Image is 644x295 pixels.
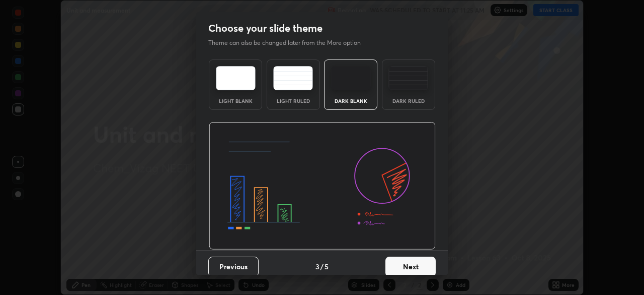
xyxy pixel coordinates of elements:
img: lightRuledTheme.5fabf969.svg [273,66,313,90]
button: Previous [208,257,259,277]
h2: Choose your slide theme [208,22,323,35]
div: Dark Blank [331,98,371,103]
h4: 3 [315,261,319,272]
div: Dark Ruled [388,98,429,103]
img: darkRuledTheme.de295e13.svg [388,66,428,90]
button: Next [385,257,436,277]
img: lightTheme.e5ed3b09.svg [216,66,256,90]
div: Light Ruled [273,98,313,103]
h4: 5 [325,261,329,272]
div: Light Blank [215,98,256,103]
h4: / [320,261,324,272]
img: darkTheme.f0cc69e5.svg [331,66,371,90]
img: darkThemeBanner.d06ce4a2.svg [209,122,436,250]
p: Theme can also be changed later from the More option [208,38,371,47]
